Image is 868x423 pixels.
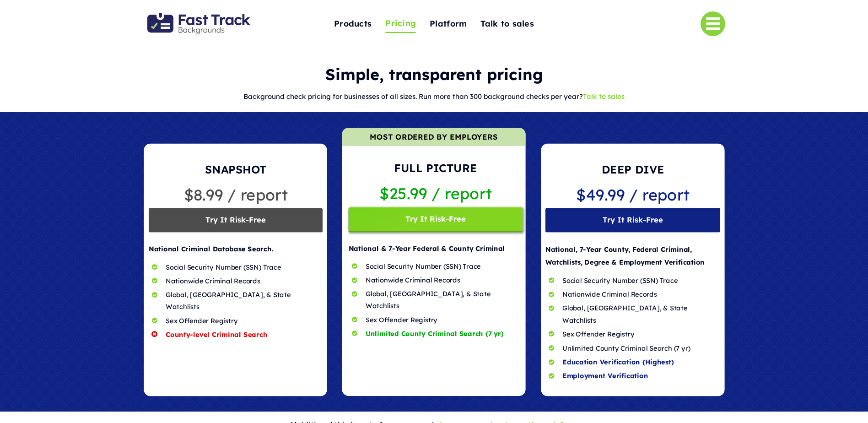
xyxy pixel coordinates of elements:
strong: S [325,65,335,84]
span: Platform [430,17,467,31]
a: Talk to sales [583,92,625,101]
a: Talk to sales [480,14,534,34]
a: Platform [430,14,467,34]
span: Background check pricing for businesses of all sizes. Run more than 300 background checks per year? [243,92,583,101]
nav: One Page [288,1,580,47]
span: Pricing [385,16,416,31]
img: Fast Track Backgrounds Logo [147,13,250,34]
a: Link to # [701,11,725,36]
b: imple, transparent pricing [335,65,543,84]
span: Products [334,17,372,31]
span: Talk to sales [480,17,534,31]
a: Fast Track Backgrounds Logo [147,12,250,22]
a: Pricing [385,15,416,33]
